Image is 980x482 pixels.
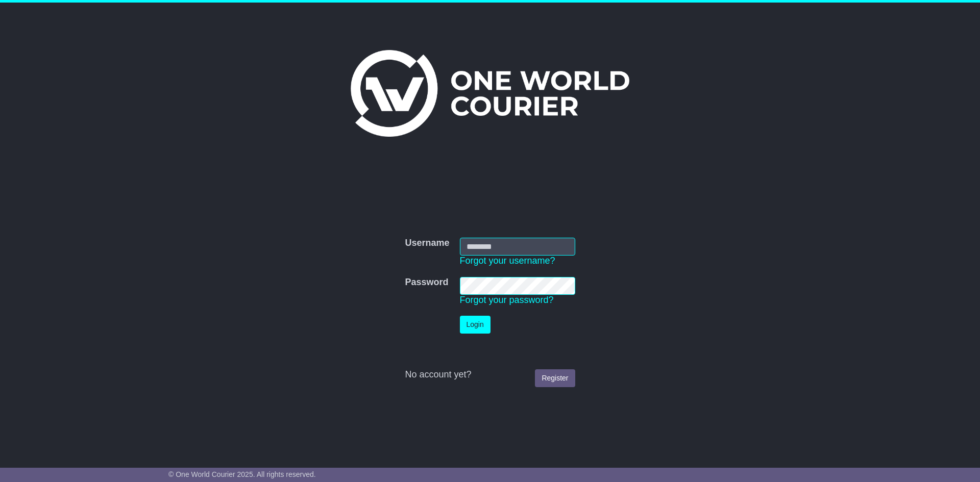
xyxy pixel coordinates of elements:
img: One World [351,50,629,137]
a: Register [535,369,575,387]
div: No account yet? [405,369,575,380]
span: © One World Courier 2025. All rights reserved. [168,470,316,478]
a: Forgot your username? [460,256,555,266]
button: Login [460,316,491,334]
a: Forgot your password? [460,295,554,305]
label: Username [405,238,449,249]
label: Password [405,277,448,288]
